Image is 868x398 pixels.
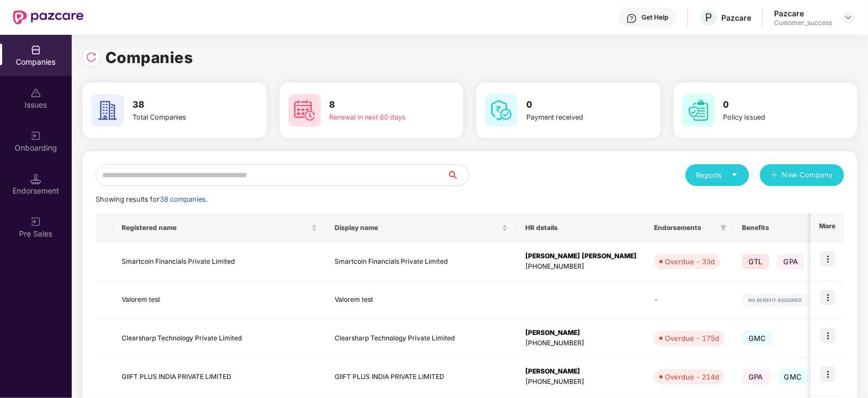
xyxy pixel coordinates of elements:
[774,8,832,18] div: Pazcare
[742,331,773,346] span: GMC
[122,223,309,232] span: Registered name
[742,254,769,269] span: GTL
[326,358,517,396] td: GIIFT PLUS INDIA PRIVATE LIMITED
[526,98,620,112] h3: 0
[113,213,326,242] th: Registered name
[820,328,835,343] img: icon
[525,377,637,387] div: [PHONE_NUMBER]
[160,195,207,203] span: 38 companies.
[485,94,518,127] img: svg+xml;base64,PHN2ZyB4bWxucz0iaHR0cDovL3d3dy53My5vcmcvMjAwMC9zdmciIHdpZHRoPSI2MCIgaGVpZ2h0PSI2MC...
[525,366,637,377] div: [PERSON_NAME]
[330,98,423,112] h3: 8
[525,328,637,338] div: [PERSON_NAME]
[30,130,41,141] img: svg+xml;base64,PHN2ZyB3aWR0aD0iMjAiIGhlaWdodD0iMjAiIHZpZXdCb3g9IjAgMCAyMCAyMCIgZmlsbD0ibm9uZSIgeG...
[91,94,124,127] img: svg+xml;base64,PHN2ZyB4bWxucz0iaHR0cDovL3d3dy53My5vcmcvMjAwMC9zdmciIHdpZHRoPSI2MCIgaGVpZ2h0PSI2MC...
[820,366,835,382] img: icon
[525,338,637,349] div: [PHONE_NUMBER]
[820,251,835,266] img: icon
[742,369,770,384] span: GPA
[96,195,207,203] span: Showing results for
[705,11,712,24] span: P
[446,164,469,186] button: search
[525,251,637,262] div: [PERSON_NAME] [PERSON_NAME]
[810,213,844,242] th: More
[645,281,733,320] td: -
[778,369,809,384] span: GMC
[654,223,716,232] span: Endorsements
[330,112,423,123] div: Renewal in next 60 days
[682,94,715,127] img: svg+xml;base64,PHN2ZyB4bWxucz0iaHR0cDovL3d3dy53My5vcmcvMjAwMC9zdmciIHdpZHRoPSI2MCIgaGVpZ2h0PSI2MC...
[326,281,517,320] td: Valorem test
[526,112,620,123] div: Payment received
[771,171,778,180] span: plus
[86,52,97,63] img: svg+xml;base64,PHN2ZyBpZD0iUmVsb2FkLTMyeDMyIiB4bWxucz0iaHR0cDovL3d3dy53My5vcmcvMjAwMC9zdmciIHdpZH...
[517,213,645,242] th: HR details
[665,333,719,344] div: Overdue - 175d
[777,254,805,269] span: GPA
[105,46,193,70] h1: Companies
[113,242,326,281] td: Smartcoin Financials Private Limited
[30,45,41,55] img: svg+xml;base64,PHN2ZyBpZD0iQ29tcGFuaWVzIiB4bWxucz0iaHR0cDovL3d3dy53My5vcmcvMjAwMC9zdmciIHdpZHRoPS...
[13,10,84,24] img: New Pazcare Logo
[696,170,738,181] div: Reports
[30,173,41,184] img: svg+xml;base64,PHN2ZyB3aWR0aD0iMTQuNSIgaGVpZ2h0PSIxNC41IiB2aWV3Qm94PSIwIDAgMTYgMTYiIGZpbGw9Im5vbm...
[665,371,719,382] div: Overdue - 214d
[724,98,817,112] h3: 0
[724,112,817,123] div: Policy issued
[742,294,808,307] img: svg+xml;base64,PHN2ZyB4bWxucz0iaHR0cDovL3d3dy53My5vcmcvMjAwMC9zdmciIHdpZHRoPSIxMjIiIGhlaWdodD0iMj...
[760,164,844,186] button: plusNew Company
[641,13,668,22] div: Get Help
[626,13,637,24] img: svg+xml;base64,PHN2ZyBpZD0iSGVscC0zMngzMiIgeG1sbnM9Imh0dHA6Ly93d3cudzMub3JnLzIwMDAvc3ZnIiB3aWR0aD...
[525,262,637,272] div: [PHONE_NUMBER]
[844,13,853,22] img: svg+xml;base64,PHN2ZyBpZD0iRHJvcGRvd24tMzJ4MzIiIHhtbG5zPSJodHRwOi8vd3d3LnczLm9yZy8yMDAwL3N2ZyIgd2...
[326,213,517,242] th: Display name
[720,225,727,231] span: filter
[288,94,321,127] img: svg+xml;base64,PHN2ZyB4bWxucz0iaHR0cDovL3d3dy53My5vcmcvMjAwMC9zdmciIHdpZHRoPSI2MCIgaGVpZ2h0PSI2MC...
[665,256,715,267] div: Overdue - 33d
[820,290,835,305] img: icon
[113,281,326,320] td: Valorem test
[326,319,517,358] td: Clearsharp Technology Private Limited
[782,170,834,181] span: New Company
[30,216,41,227] img: svg+xml;base64,PHN2ZyB3aWR0aD0iMjAiIGhlaWdodD0iMjAiIHZpZXdCb3g9IjAgMCAyMCAyMCIgZmlsbD0ibm9uZSIgeG...
[721,13,751,23] div: Pazcare
[113,358,326,396] td: GIIFT PLUS INDIA PRIVATE LIMITED
[731,171,738,178] span: caret-down
[326,242,517,281] td: Smartcoin Financials Private Limited
[733,213,866,242] th: Benefits
[133,112,226,123] div: Total Companies
[335,223,500,232] span: Display name
[774,18,832,27] div: Customer_success
[446,171,469,179] span: search
[133,98,226,112] h3: 38
[718,221,729,234] span: filter
[113,319,326,358] td: Clearsharp Technology Private Limited
[30,88,41,98] img: svg+xml;base64,PHN2ZyBpZD0iSXNzdWVzX2Rpc2FibGVkIiB4bWxucz0iaHR0cDovL3d3dy53My5vcmcvMjAwMC9zdmciIH...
